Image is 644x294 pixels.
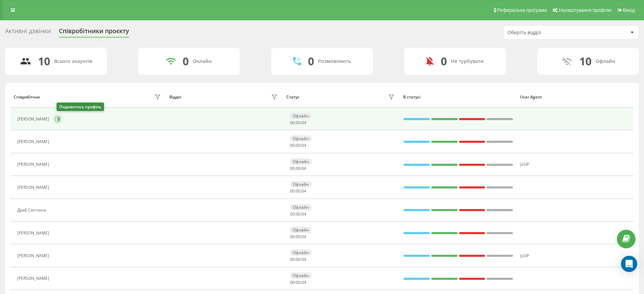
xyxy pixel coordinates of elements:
[403,95,514,99] div: В статусі
[290,279,295,285] span: 00
[17,117,51,121] div: [PERSON_NAME]
[520,253,529,258] span: JsSIP
[290,212,306,217] div: : :
[308,55,314,68] div: 0
[169,95,181,99] div: Відділ
[451,59,484,64] div: Не турбувати
[286,95,299,99] div: Статус
[290,120,306,125] div: : :
[290,142,295,148] span: 00
[290,249,312,256] div: Офлайн
[507,30,588,36] div: Оберіть відділ
[193,59,212,64] div: Онлайн
[296,142,300,148] span: 00
[318,59,351,64] div: Розмовляють
[14,95,40,99] div: Співробітник
[579,55,591,68] div: 10
[290,158,312,165] div: Офлайн
[290,165,295,171] span: 00
[290,120,295,126] span: 00
[290,113,312,119] div: Офлайн
[302,188,306,194] span: 04
[17,276,51,281] div: [PERSON_NAME]
[290,135,312,142] div: Офлайн
[17,231,51,235] div: [PERSON_NAME]
[621,256,637,272] div: Open Intercom Messenger
[296,120,300,126] span: 00
[57,103,104,111] div: Подивитись профіль
[290,234,306,239] div: : :
[302,279,306,285] span: 04
[302,120,306,126] span: 04
[441,55,447,68] div: 0
[290,257,306,262] div: : :
[302,211,306,217] span: 04
[290,204,312,210] div: Офлайн
[296,165,300,171] span: 00
[296,256,300,262] span: 00
[290,272,312,279] div: Офлайн
[17,253,51,258] div: [PERSON_NAME]
[59,27,129,38] div: Співробітники проєкту
[17,139,51,144] div: [PERSON_NAME]
[38,55,50,68] div: 10
[559,7,611,13] span: Налаштування профілю
[520,95,630,99] div: User Agent
[520,161,529,167] span: JsSIP
[497,7,547,13] span: Реферальна програма
[290,181,312,187] div: Офлайн
[290,211,295,217] span: 00
[302,256,306,262] span: 04
[17,162,51,167] div: [PERSON_NAME]
[296,279,300,285] span: 00
[302,142,306,148] span: 04
[302,234,306,240] span: 04
[17,185,51,190] div: [PERSON_NAME]
[290,166,306,171] div: : :
[183,55,189,68] div: 0
[290,280,306,285] div: : :
[290,256,295,262] span: 00
[296,234,300,240] span: 00
[302,165,306,171] span: 04
[17,208,48,212] div: Драб Світлана
[290,143,306,148] div: : :
[296,211,300,217] span: 00
[5,27,51,38] div: Активні дзвінки
[623,7,635,13] span: Вихід
[296,188,300,194] span: 00
[596,59,615,64] div: Офлайн
[290,234,295,240] span: 00
[290,188,295,194] span: 00
[290,189,306,194] div: : :
[290,227,312,233] div: Офлайн
[54,59,92,64] div: Всього акаунтів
